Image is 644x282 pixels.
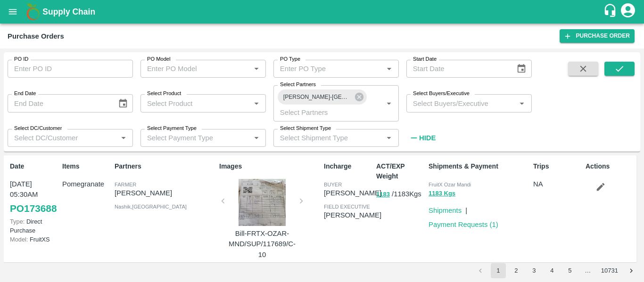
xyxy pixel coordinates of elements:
button: Hide [406,130,438,146]
button: 1183 [376,189,390,200]
span: field executive [324,204,370,209]
b: Supply Chain [42,7,95,16]
div: customer-support [603,3,619,20]
input: Enter PO Type [276,63,368,75]
button: Open [250,97,263,110]
label: Select Partners [280,81,316,89]
p: Items [62,161,111,171]
button: Go to page 5 [562,263,578,278]
div: account of current user [619,2,636,22]
p: Incharge [324,161,372,171]
span: FruitX Ozar Mandi [429,182,471,187]
p: [PERSON_NAME] [324,188,381,198]
p: Direct Purchase [10,217,58,235]
label: PO Model [147,56,171,63]
p: Images [219,161,320,171]
input: Select Buyers/Executive [409,97,513,109]
p: NA [533,179,582,189]
p: Date [10,161,58,171]
p: ACT/EXP Weight [376,161,425,181]
button: Open [117,132,130,144]
label: Select DC/Customer [14,125,62,132]
a: Payment Requests (1) [429,221,498,228]
div: … [580,266,595,275]
label: PO ID [14,56,28,63]
p: Trips [533,161,582,171]
nav: pagination navigation [471,263,640,278]
label: Select Product [147,90,181,97]
label: PO Type [280,56,300,63]
button: Choose date [114,95,132,113]
button: Choose date [512,60,530,78]
label: Select Shipment Type [280,125,331,132]
p: Partners [115,161,215,171]
span: Model: [10,236,28,243]
input: Enter PO Model [143,63,235,75]
input: Start Date [406,60,509,78]
input: Enter PO ID [8,60,133,78]
label: Select Payment Type [147,125,197,132]
button: Open [383,63,395,75]
button: open drawer [2,1,24,23]
label: Select Buyers/Executive [413,90,470,97]
div: | [462,201,467,216]
input: Select Partners [276,106,368,118]
span: Farmer [115,182,136,187]
p: [PERSON_NAME] [324,210,381,220]
button: Open [383,132,395,144]
label: End Date [14,90,36,97]
p: Pomegranate [62,179,111,189]
strong: Hide [419,134,436,142]
a: Purchase Order [560,29,635,43]
button: 1183 Kgs [429,188,455,199]
p: Bill-FRTX-OZAR-MND/SUP/117689/C-10 [227,228,297,260]
button: Open [383,97,395,110]
p: Actions [586,161,634,171]
button: Open [250,132,263,144]
a: Shipments [429,207,462,214]
input: Select Shipment Type [276,132,380,144]
p: [PERSON_NAME] [115,188,215,198]
span: Nashik , [GEOGRAPHIC_DATA] [115,204,187,209]
span: [PERSON_NAME]-[GEOGRAPHIC_DATA] , [GEOGRAPHIC_DATA]-9975520183 [278,92,357,102]
p: / 1183 Kgs [376,189,425,200]
input: Select DC/Customer [10,132,115,144]
button: page 1 [491,263,506,278]
p: FruitXS [10,235,58,244]
button: Go to page 2 [509,263,524,278]
a: Supply Chain [42,5,603,18]
input: Select Payment Type [143,132,235,144]
span: Type: [10,218,25,225]
label: Start Date [413,56,437,63]
span: buyer [324,182,342,187]
div: Purchase Orders [8,30,64,42]
button: Open [516,97,528,110]
button: Open [250,63,263,75]
a: PO173688 [10,200,57,217]
button: Go to page 3 [527,263,542,278]
button: Go to next page [624,263,639,278]
p: [DATE] 05:30AM [10,179,58,200]
button: Go to page 10731 [598,263,621,278]
img: logo [24,2,42,21]
p: Shipments & Payment [429,161,529,171]
input: Select Product [143,97,248,109]
button: Go to page 4 [545,263,560,278]
div: [PERSON_NAME]-[GEOGRAPHIC_DATA] , [GEOGRAPHIC_DATA]-9975520183 [278,89,367,105]
input: End Date [8,94,110,112]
